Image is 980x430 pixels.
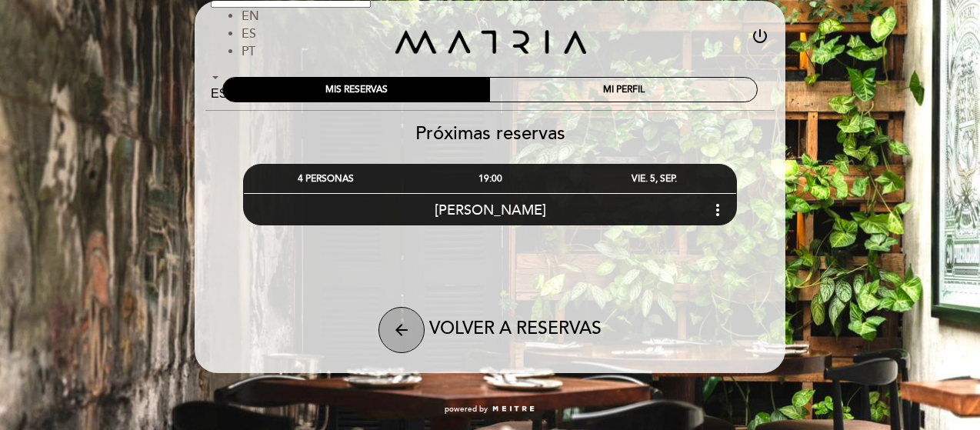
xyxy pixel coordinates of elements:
[394,18,586,60] a: MATRIA
[572,165,736,193] div: VIE. 5, SEP.
[708,201,727,219] i: more_vert
[242,44,255,59] span: PT
[751,27,769,45] i: power_settings_new
[392,321,411,339] i: arrow_back
[378,307,425,353] button: arrow_back
[242,8,259,24] span: EN
[490,78,757,102] div: MI PERFIL
[445,404,488,415] span: powered by
[435,202,546,218] span: [PERSON_NAME]
[242,26,256,42] span: ES
[492,405,535,413] img: MEITRE
[194,122,786,145] h2: Próximas reservas
[223,78,490,102] div: MIS RESERVAS
[408,165,572,193] div: 19:00
[429,318,602,339] span: VOLVER A RESERVAS
[751,27,769,51] button: power_settings_new
[244,165,408,193] div: 4 PERSONAS
[445,404,535,415] a: powered by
